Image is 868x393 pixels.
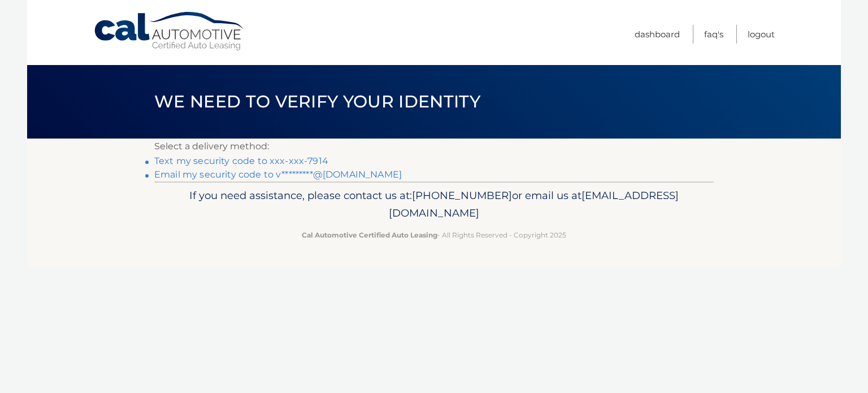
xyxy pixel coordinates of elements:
p: Select a delivery method: [154,139,714,154]
p: - All Rights Reserved - Copyright 2025 [162,229,706,241]
a: Dashboard [635,25,680,44]
a: Logout [748,25,775,44]
span: We need to verify your identity [154,91,480,112]
strong: Cal Automotive Certified Auto Leasing [302,231,437,239]
span: [PHONE_NUMBER] [412,189,512,202]
p: If you need assistance, please contact us at: or email us at [162,187,706,223]
a: FAQ's [704,25,723,44]
a: Email my security code to v*********@[DOMAIN_NAME] [154,169,402,180]
a: Cal Automotive [93,11,246,51]
a: Text my security code to xxx-xxx-7914 [154,156,328,166]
